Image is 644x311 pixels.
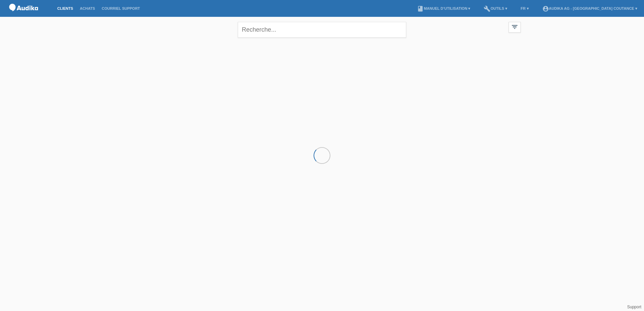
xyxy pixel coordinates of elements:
a: POS — MF Group [7,13,40,18]
i: account_circle [542,5,549,12]
i: filter_list [511,23,518,31]
a: FR ▾ [517,6,532,10]
a: Support [627,305,641,309]
a: bookManuel d’utilisation ▾ [414,6,474,10]
i: build [484,5,490,12]
a: Clients [54,6,76,10]
a: Courriel Support [98,6,143,10]
a: account_circleAudika AG - [GEOGRAPHIC_DATA] Coutance ▾ [539,6,641,10]
a: buildOutils ▾ [480,6,510,10]
i: book [417,5,424,12]
a: Achats [76,6,98,10]
input: Recherche... [238,22,406,38]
